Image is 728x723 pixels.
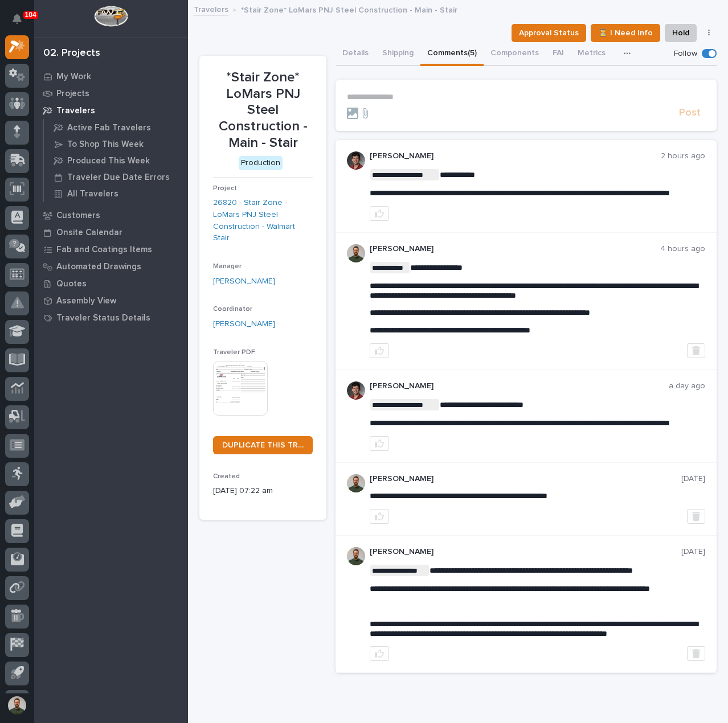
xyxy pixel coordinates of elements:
button: users-avatar [5,693,29,717]
span: ⏳ I Need Info [598,26,653,40]
span: DUPLICATE THIS TRAVELER [222,441,304,449]
button: Shipping [375,42,420,66]
p: Projects [56,89,89,99]
p: All Travelers [67,189,118,199]
p: Traveler Due Date Errors [67,172,170,183]
a: [PERSON_NAME] [213,318,275,330]
p: [DATE] [681,474,705,484]
a: Traveler Due Date Errors [44,169,188,185]
p: Assembly View [56,296,116,306]
button: Hold [665,24,697,42]
img: AATXAJw4slNr5ea0WduZQVIpKGhdapBAGQ9xVsOeEvl5=s96-c [347,244,365,262]
a: Quotes [34,275,188,292]
button: like this post [370,646,389,661]
button: Delete post [687,343,705,358]
button: Approval Status [512,24,586,42]
p: Follow [674,49,697,59]
div: Production [239,156,283,170]
p: Quotes [56,279,87,289]
button: like this post [370,343,389,358]
p: [PERSON_NAME] [370,381,669,391]
div: Notifications104 [14,14,29,32]
button: Components [484,42,546,66]
button: Notifications [5,7,29,31]
a: Travelers [34,102,188,119]
p: a day ago [669,381,705,391]
button: like this post [370,206,389,221]
button: FAI [546,42,571,66]
p: My Work [56,72,91,82]
a: Automated Drawings [34,258,188,275]
p: Fab and Coatings Items [56,245,152,255]
a: Travelers [194,2,228,15]
span: Approval Status [519,26,579,40]
p: Active Fab Travelers [67,123,151,133]
img: AATXAJw4slNr5ea0WduZQVIpKGhdapBAGQ9xVsOeEvl5=s96-c [347,474,365,492]
a: Assembly View [34,292,188,309]
p: *Stair Zone* LoMars PNJ Steel Construction - Main - Stair [213,69,313,151]
p: [DATE] [681,547,705,557]
p: [PERSON_NAME] [370,547,681,557]
p: To Shop This Week [67,139,144,150]
p: [PERSON_NAME] [370,151,661,161]
a: Fab and Coatings Items [34,241,188,258]
button: ⏳ I Need Info [591,24,660,42]
a: [PERSON_NAME] [213,276,275,287]
a: Active Fab Travelers [44,120,188,135]
span: Created [213,473,240,480]
a: Customers [34,207,188,224]
span: Post [679,106,701,120]
button: Comments (5) [420,42,484,66]
p: Produced This Week [67,156,150,166]
span: Project [213,185,237,192]
button: Delete post [687,646,705,661]
p: Automated Drawings [56,262,141,272]
p: 2 hours ago [661,151,705,161]
p: 4 hours ago [660,244,705,254]
span: Hold [672,26,689,40]
a: All Travelers [44,186,188,202]
p: Customers [56,211,100,221]
img: Workspace Logo [94,6,128,27]
span: Traveler PDF [213,349,255,356]
a: DUPLICATE THIS TRAVELER [213,436,313,454]
p: Travelers [56,106,95,116]
img: ROij9lOReuV7WqYxWfnW [347,381,365,400]
p: 104 [25,11,36,19]
button: Details [336,42,375,66]
p: [PERSON_NAME] [370,474,681,484]
span: Coordinator [213,306,252,313]
span: Manager [213,263,242,270]
button: like this post [370,436,389,451]
a: Onsite Calendar [34,224,188,241]
a: 26820 - Stair Zone - LoMars PNJ Steel Construction - Walmart Stair [213,197,313,244]
p: Onsite Calendar [56,228,122,238]
a: Produced This Week [44,153,188,169]
div: 02. Projects [43,47,100,60]
p: *Stair Zone* LoMars PNJ Steel Construction - Main - Stair [241,3,457,15]
a: Projects [34,85,188,102]
button: Post [674,106,705,120]
p: [PERSON_NAME] [370,244,660,254]
button: like this post [370,509,389,524]
button: Delete post [687,509,705,524]
img: AATXAJw4slNr5ea0WduZQVIpKGhdapBAGQ9xVsOeEvl5=s96-c [347,547,365,565]
button: Metrics [571,42,612,66]
p: Traveler Status Details [56,313,150,323]
a: Traveler Status Details [34,309,188,326]
a: To Shop This Week [44,136,188,152]
a: My Work [34,68,188,85]
p: [DATE] 07:22 am [213,485,313,497]
img: ROij9lOReuV7WqYxWfnW [347,151,365,170]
